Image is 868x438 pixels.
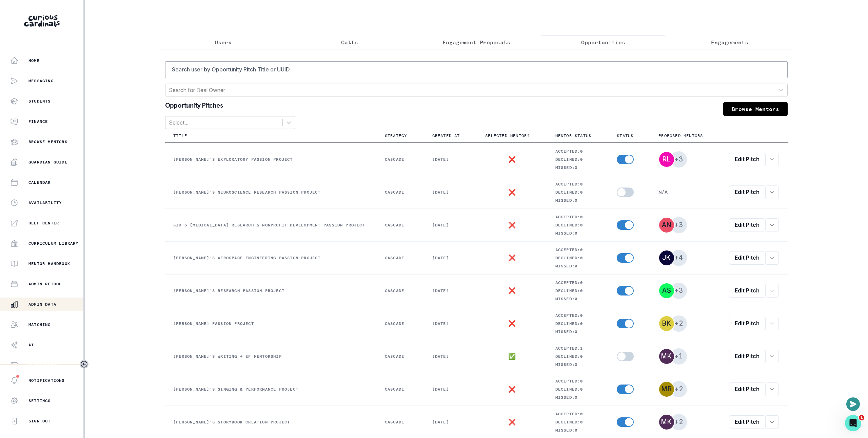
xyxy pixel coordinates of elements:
[28,58,40,63] p: Home
[729,382,765,396] a: Edit Pitch
[658,133,703,138] p: Proposed Mentors
[173,157,369,162] p: [PERSON_NAME]'s Exploratory Passion Project
[385,190,416,195] p: Cascade
[765,185,779,199] button: row menu
[442,38,510,46] p: Engagement Proposals
[28,139,67,145] p: Browse Mentors
[658,190,712,195] p: N/A
[508,222,516,228] p: ❌
[385,133,407,138] p: Strategy
[485,133,530,138] p: Selected Mentor?
[723,102,788,116] a: Browse Mentors
[432,190,469,195] p: [DATE]
[555,222,601,228] p: Declined: 0
[28,302,56,307] p: Admin Data
[173,321,369,326] p: [PERSON_NAME] Passion Project
[508,157,516,162] p: ❌
[555,198,601,203] p: Missed: 0
[432,387,469,392] p: [DATE]
[617,133,633,138] p: Status
[432,157,469,162] p: [DATE]
[555,354,601,359] p: Declined: 0
[555,387,601,392] p: Declined: 0
[80,360,88,369] button: Toggle sidebar
[671,348,687,365] span: +1
[28,98,51,104] p: Students
[173,222,369,228] p: Sid's [MEDICAL_DATA] Research & Nonprofit Development Passion Project
[508,354,516,359] p: ✅
[28,159,67,165] p: Guardian Guide
[555,247,601,253] p: Accepted: 0
[28,119,48,124] p: Finance
[508,190,516,195] p: ❌
[385,255,416,261] p: Cascade
[671,381,687,397] span: +2
[173,288,369,293] p: [PERSON_NAME]'s Research Passion Project
[28,78,54,84] p: Messaging
[28,322,51,327] p: Matching
[28,281,62,287] p: Admin Retool
[845,415,861,431] iframe: Intercom live chat
[555,288,601,293] p: Declined: 0
[432,354,469,359] p: [DATE]
[765,382,779,396] button: row menu
[28,220,59,226] p: Help Center
[555,313,601,318] p: Accepted: 0
[173,419,369,425] p: [PERSON_NAME]'s Storybook Creation Project
[385,321,416,326] p: Cascade
[661,419,672,425] div: Melanie Kessinger
[555,428,601,433] p: Missed: 0
[432,222,469,228] p: [DATE]
[555,296,601,302] p: Missed: 0
[341,38,358,46] p: Calls
[215,38,232,46] p: Users
[385,354,416,359] p: Cascade
[24,15,60,27] img: Curious Cardinals Logo
[555,190,601,195] p: Declined: 0
[555,165,601,170] p: Missed: 0
[165,102,223,111] p: Opportunity Pitches
[555,263,601,269] p: Missed: 0
[662,255,671,261] div: John Kelly
[729,284,765,298] a: Edit Pitch
[859,415,864,420] span: 1
[173,354,369,359] p: [PERSON_NAME]'s Writing + EF mentorship
[729,415,765,429] a: Edit Pitch
[765,218,779,232] button: row menu
[765,350,779,363] button: row menu
[662,320,671,327] div: Brandon Kopp
[765,317,779,330] button: row menu
[555,133,592,138] p: Mentor Status
[555,157,601,162] p: Declined: 0
[555,181,601,187] p: Accepted: 0
[28,261,70,266] p: Mentor Handbook
[28,378,65,383] p: Notifications
[555,362,601,367] p: Missed: 0
[581,38,625,46] p: Opportunities
[28,398,51,403] p: Settings
[432,255,469,261] p: [DATE]
[508,321,516,326] p: ❌
[555,280,601,285] p: Accepted: 0
[555,149,601,154] p: Accepted: 0
[846,397,860,411] button: Open or close messaging widget
[555,329,601,334] p: Missed: 0
[28,180,51,185] p: Calendar
[765,251,779,265] button: row menu
[555,214,601,220] p: Accepted: 0
[711,38,748,46] p: Engagements
[555,321,601,326] p: Declined: 0
[385,222,416,228] p: Cascade
[555,378,601,384] p: Accepted: 0
[173,255,369,261] p: [PERSON_NAME]'s Aerospace Engineering Passion Project
[671,315,687,332] span: +2
[28,342,34,348] p: AI
[671,283,687,299] span: +3
[173,190,369,195] p: [PERSON_NAME]'s Neuroscience Research Passion Project
[765,284,779,298] button: row menu
[671,217,687,233] span: +3
[508,288,516,293] p: ❌
[432,288,469,293] p: [DATE]
[662,287,671,294] div: Akash Shah
[671,151,687,168] span: +3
